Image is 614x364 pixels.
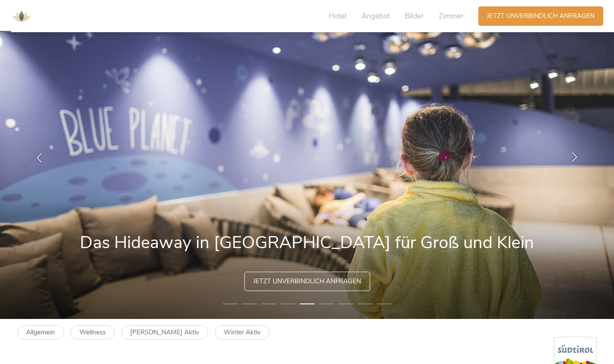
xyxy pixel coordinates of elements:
[253,277,361,286] span: Jetzt unverbindlich anfragen
[487,12,595,21] span: Jetzt unverbindlich anfragen
[439,11,463,21] span: Zimmer
[9,3,34,29] img: AMONTI & LUNARIS Wellnessresort
[79,328,106,337] b: Wellness
[26,328,55,337] b: Allgemein
[405,11,424,21] span: Bilder
[224,328,261,337] b: Winter Aktiv
[70,325,115,340] a: Wellness
[17,325,64,340] a: Allgemein
[215,325,270,340] a: Winter Aktiv
[9,13,34,19] a: AMONTI & LUNARIS Wellnessresort
[130,328,199,337] b: [PERSON_NAME] Aktiv
[362,11,390,21] span: Angebot
[121,325,208,340] a: [PERSON_NAME] Aktiv
[329,11,347,21] span: Hotel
